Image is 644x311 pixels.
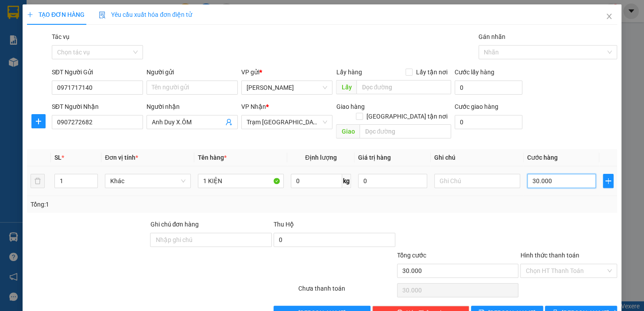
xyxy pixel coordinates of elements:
[52,33,69,40] label: Tác vụ
[358,174,427,188] input: 0
[358,154,391,161] span: Giá trị hàng
[99,11,192,18] span: Yêu cầu xuất hóa đơn điện tử
[305,154,336,161] span: Định lượng
[342,174,351,188] span: kg
[413,67,451,77] span: Lấy tận nơi
[431,149,524,166] th: Ghi chú
[520,252,579,259] label: Hình thức thanh toán
[297,284,396,299] div: Chưa thanh toán
[455,69,494,76] label: Cước lấy hàng
[147,67,238,77] div: Người gửi
[99,12,106,19] img: icon
[478,33,505,40] label: Gán nhãn
[356,80,451,94] input: Dọc đường
[336,103,364,110] span: Giao hàng
[455,103,498,110] label: Cước giao hàng
[52,67,143,77] div: SĐT Người Gửi
[241,103,266,110] span: VP Nhận
[225,119,232,126] span: user-add
[336,80,356,94] span: Lấy
[150,221,199,228] label: Ghi chú đơn hàng
[434,174,520,188] input: Ghi Chú
[274,221,294,228] span: Thu Hộ
[597,4,621,29] button: Close
[247,115,327,129] span: Trạm Sài Gòn
[198,154,227,161] span: Tên hàng
[603,174,613,188] button: plus
[31,200,249,209] div: Tổng: 1
[455,115,522,129] input: Cước giao hàng
[31,114,46,128] button: plus
[359,124,451,138] input: Dọc đường
[247,81,327,94] span: Phan Thiết
[605,13,613,20] span: close
[150,233,272,247] input: Ghi chú đơn hàng
[32,118,45,125] span: plus
[110,174,185,188] span: Khác
[336,124,359,138] span: Giao
[105,154,138,161] span: Đơn vị tính
[31,174,45,188] button: delete
[198,174,284,188] input: VD: Bàn, Ghế
[241,67,332,77] div: VP gửi
[27,11,85,18] span: TẠO ĐƠN HÀNG
[363,111,451,121] span: [GEOGRAPHIC_DATA] tận nơi
[455,81,522,95] input: Cước lấy hàng
[54,154,62,161] span: SL
[52,102,143,111] div: SĐT Người Nhận
[27,12,33,18] span: plus
[336,69,362,76] span: Lấy hàng
[603,177,613,184] span: plus
[147,102,238,111] div: Người nhận
[397,252,426,259] span: Tổng cước
[527,154,558,161] span: Cước hàng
